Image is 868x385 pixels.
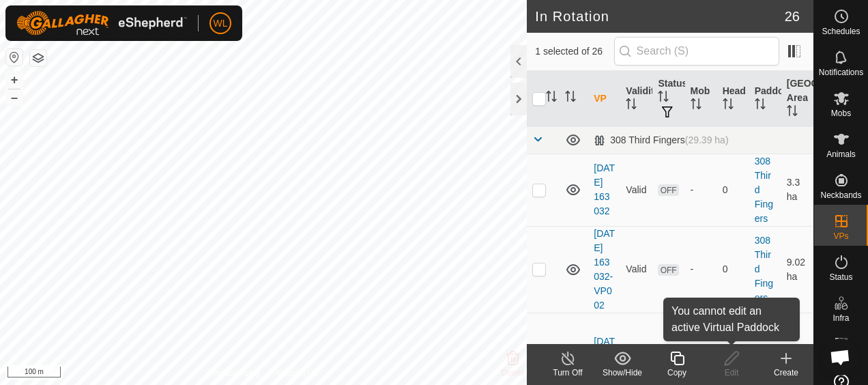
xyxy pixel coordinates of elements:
[595,367,650,379] div: Show/Hide
[535,44,613,59] span: 1 selected of 26
[704,367,759,379] div: Edit
[6,72,23,88] button: +
[717,226,749,313] td: 0
[833,314,849,322] span: Infra
[717,154,749,226] td: 0
[826,150,856,158] span: Animals
[685,71,717,127] th: Mob
[691,183,712,197] div: -
[650,367,704,379] div: Copy
[831,109,851,117] span: Mobs
[620,154,652,226] td: Valid
[781,154,813,226] td: 3.3 ha
[540,367,595,379] div: Turn Off
[833,232,848,240] span: VPs
[824,355,858,363] span: Heatmap
[781,71,813,127] th: [GEOGRAPHIC_DATA] Area
[755,156,773,224] a: 308 Third Fingers
[535,8,785,25] h2: In Rotation
[820,191,861,199] span: Neckbands
[755,100,766,111] p-sorticon: Activate to sort
[658,184,678,196] span: OFF
[594,162,615,216] a: [DATE] 163032
[658,264,678,276] span: OFF
[565,93,576,104] p-sorticon: Activate to sort
[787,107,798,118] p-sorticon: Activate to sort
[685,134,729,145] span: (29.39 ha)
[785,6,800,27] span: 26
[658,93,669,104] p-sorticon: Activate to sort
[691,100,701,111] p-sorticon: Activate to sort
[620,71,652,127] th: Validity
[717,71,749,127] th: Head
[723,100,734,111] p-sorticon: Activate to sort
[6,89,23,106] button: –
[30,50,46,66] button: Map Layers
[6,49,23,66] button: Reset Map
[652,71,684,127] th: Status
[209,367,261,380] a: Privacy Policy
[691,262,712,276] div: -
[614,37,779,66] input: Search (S)
[749,71,781,127] th: Paddock
[781,226,813,313] td: 9.02 ha
[759,367,813,379] div: Create
[594,228,615,311] a: [DATE] 163032-VP002
[588,71,620,127] th: VP
[822,339,858,375] a: Open chat
[594,134,728,146] div: 308 Third Fingers
[822,27,860,35] span: Schedules
[546,93,557,104] p-sorticon: Activate to sort
[620,226,652,313] td: Valid
[829,273,852,281] span: Status
[277,367,317,380] a: Contact Us
[819,68,863,76] span: Notifications
[755,235,773,303] a: 308 Third Fingers
[16,11,187,35] img: Gallagher Logo
[214,16,228,31] span: WL
[626,100,637,111] p-sorticon: Activate to sort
